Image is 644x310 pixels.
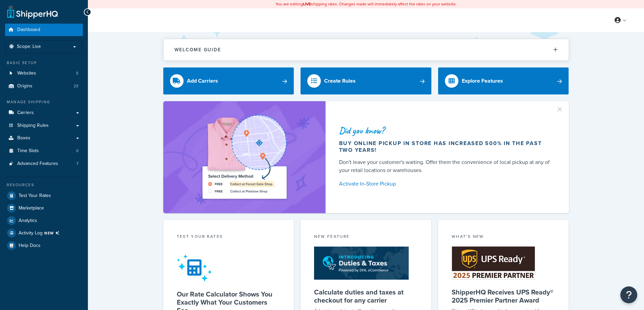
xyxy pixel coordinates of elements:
a: Shipping Rules [5,119,83,132]
a: Add Carriers [163,67,294,94]
div: Basic Setup [5,60,83,66]
span: 7 [76,161,78,167]
h5: ShipperHQ Receives UPS Ready® 2025 Premier Partner Award [452,288,555,304]
span: 5 [76,71,78,76]
button: Welcome Guide [164,39,569,60]
div: Explore Features [462,76,503,86]
li: Advanced Features [5,158,83,170]
span: Shipping Rules [17,123,49,129]
a: Activity LogNEW [5,227,83,239]
li: Websites [5,67,83,80]
a: Websites5 [5,67,83,80]
div: Buy online pickup in store has increased 500% in the past two years! [339,140,553,153]
a: Analytics [5,215,83,227]
li: [object Object] [5,227,83,239]
h5: Calculate duties and taxes at checkout for any carrier [314,288,418,304]
span: Advanced Features [17,161,58,167]
div: Resources [5,182,83,188]
div: What's New [452,233,555,241]
span: Carriers [17,110,34,116]
button: Open Resource Center [620,286,637,303]
a: Boxes [5,132,83,144]
a: Carriers [5,107,83,119]
li: Time Slots [5,145,83,157]
a: Marketplace [5,202,83,214]
a: Time Slots0 [5,145,83,157]
span: Websites [17,71,36,76]
div: Did you know? [339,126,553,135]
h2: Welcome Guide [174,47,221,52]
span: Boxes [17,135,30,141]
a: Activate In-Store Pickup [339,179,553,189]
div: Add Carriers [187,76,218,86]
div: Create Rules [324,76,356,86]
a: Explore Features [438,67,569,94]
span: Help Docs [19,243,41,249]
span: Time Slots [17,148,39,154]
div: Don't leave your customer's waiting. Offer them the convenience of local pickup at any of your re... [339,158,553,174]
span: Activity Log [19,229,62,237]
span: Origins [17,83,32,89]
img: ad-shirt-map-b0359fc47e01cab431d101c4b569394f6a03f54285957d908178d52f29eb9668.png [183,111,306,203]
div: New Feature [314,233,418,241]
a: Create Rules [301,67,431,94]
a: Dashboard [5,24,83,36]
a: Test Your Rates [5,190,83,202]
span: Analytics [19,218,37,224]
a: Advanced Features7 [5,158,83,170]
a: Origins23 [5,80,83,92]
span: NEW [44,230,62,236]
div: Manage Shipping [5,99,83,105]
span: Dashboard [17,27,40,33]
span: 23 [74,83,78,89]
span: Scope: Live [17,44,41,50]
div: Test your rates [177,233,281,241]
b: LIVE [303,1,311,7]
a: Help Docs [5,239,83,252]
span: Test Your Rates [19,193,51,199]
li: Origins [5,80,83,92]
span: Marketplace [19,205,44,211]
span: 0 [76,148,78,154]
